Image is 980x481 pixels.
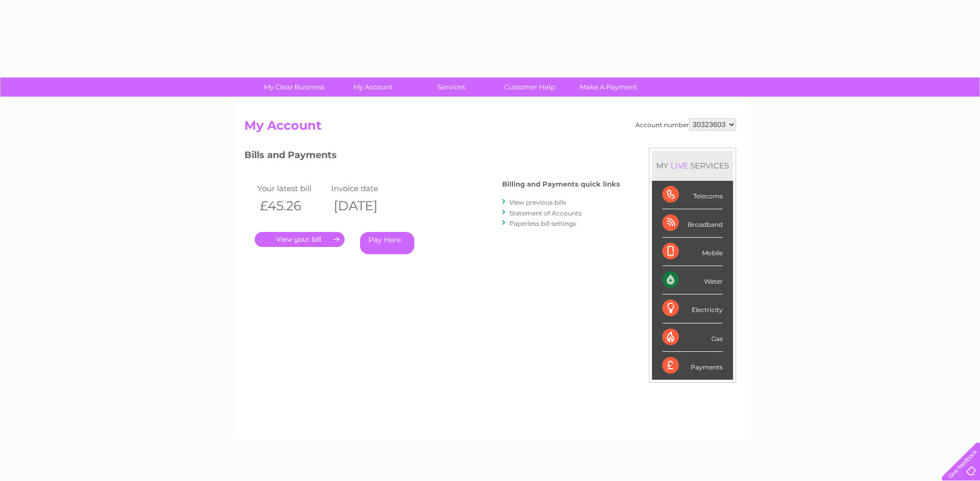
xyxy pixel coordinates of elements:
[360,232,414,254] a: Pay Here
[255,232,345,247] a: .
[255,181,329,195] td: Your latest bill
[409,77,494,97] a: Services
[487,77,572,97] a: Customer Help
[635,118,736,131] div: Account number
[662,352,723,380] div: Payments
[502,180,620,188] h4: Billing and Payments quick links
[566,77,651,97] a: Make A Payment
[662,238,723,266] div: Mobile
[329,181,403,195] td: Invoice date
[662,266,723,294] div: Water
[252,77,337,97] a: My Clear Business
[244,118,736,138] h2: My Account
[668,161,690,170] div: LIVE
[662,323,723,352] div: Gas
[662,181,723,209] div: Telecoms
[329,195,403,216] th: [DATE]
[662,209,723,238] div: Broadband
[330,77,415,97] a: My Account
[509,209,582,217] a: Statement of Accounts
[255,195,329,216] th: £45.26
[652,151,733,180] div: MY SERVICES
[509,220,576,227] a: Paperless bill settings
[662,294,723,323] div: Electricity
[509,198,566,206] a: View previous bills
[244,148,620,166] h3: Bills and Payments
